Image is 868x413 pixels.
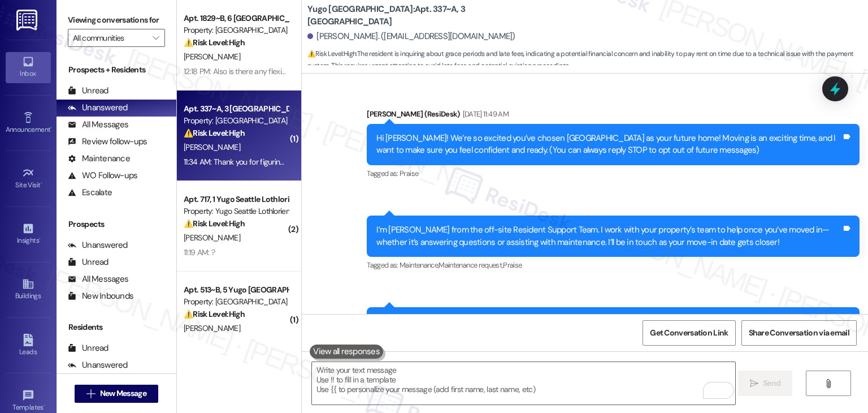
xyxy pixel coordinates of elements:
span: Praise [503,260,522,270]
div: Escalate [68,187,112,199]
span: Send [763,377,780,389]
a: Leads [6,330,51,361]
img: ResiDesk Logo [16,10,40,31]
a: Insights • [6,219,51,249]
a: Site Visit • [6,164,51,194]
button: Send [738,371,793,396]
div: 11:34 AM: Thank you for figuring that out! I will pay my rent [DATE]. I just had an emergency med... [184,157,739,167]
button: New Message [75,385,158,403]
span: [PERSON_NAME] [184,142,240,152]
div: [PERSON_NAME]. ([EMAIL_ADDRESS][DOMAIN_NAME]) [307,31,515,42]
div: 12:18 PM: Also is there any flexibility when you come on hard times [184,66,398,76]
label: Viewing conversations for [68,11,165,29]
div: Apt. 717, 1 Yugo Seattle Lothlorien [184,193,288,205]
button: Share Conversation via email [741,320,857,346]
div: Prospects + Residents [57,64,176,76]
span: : The resident is inquiring about grace periods and late fees, indicating a potential financial c... [307,48,868,72]
span: • [41,179,42,187]
span: Maintenance , [400,260,439,270]
div: Tagged as: [367,257,860,273]
div: Property: [GEOGRAPHIC_DATA] [184,115,288,127]
div: [PERSON_NAME] (ResiDesk) [367,108,860,124]
div: Unread [68,85,108,97]
div: I’m [PERSON_NAME] from the off-site Resident Support Team. I work with your property’s team to he... [376,224,841,248]
span: Get Conversation Link [650,327,728,339]
strong: ⚠️ Risk Level: High [184,37,245,48]
strong: ⚠️ Risk Level: High [307,49,356,58]
i:  [750,379,758,388]
div: All Messages [68,119,128,131]
div: All Messages [68,273,128,285]
a: Buildings [6,274,51,305]
i:  [824,379,832,388]
div: Unread [68,256,108,268]
div: Unread [68,342,108,354]
div: Apt. 513~B, 5 Yugo [GEOGRAPHIC_DATA] [184,284,288,296]
div: 11:19 AM: ? [184,247,215,257]
div: Maintenance [68,153,130,165]
textarea: To enrich screen reader interactions, please activate Accessibility in Grammarly extension settings [312,362,735,405]
div: Unanswered [68,359,128,371]
div: [DATE] 11:49 AM [460,108,509,120]
span: • [44,402,45,410]
button: Get Conversation Link [643,320,735,346]
strong: ⚠️ Risk Level: High [184,218,245,229]
b: Yugo [GEOGRAPHIC_DATA]: Apt. 337~A, 3 [GEOGRAPHIC_DATA] [307,3,533,28]
div: Property: [GEOGRAPHIC_DATA] [184,24,288,36]
span: Praise [400,169,418,178]
i:  [86,389,95,398]
div: Tagged as: [367,165,860,182]
div: Unanswered [68,239,128,251]
span: • [50,124,52,132]
div: Review follow-ups [68,136,147,148]
strong: ⚠️ Risk Level: High [184,128,245,138]
span: New Message [100,388,146,399]
i:  [153,33,159,42]
span: [PERSON_NAME] [184,323,240,333]
input: All communities [73,29,147,47]
span: Maintenance request , [439,260,503,270]
span: [PERSON_NAME] [184,51,240,62]
div: Property: [GEOGRAPHIC_DATA] [184,296,288,308]
div: New Inbounds [68,290,133,302]
span: • [39,235,41,243]
div: Residents [57,321,176,333]
div: WO Follow-ups [68,170,137,182]
div: Apt. 337~A, 3 [GEOGRAPHIC_DATA] [184,103,288,115]
strong: ⚠️ Risk Level: High [184,309,245,319]
a: Inbox [6,52,51,83]
div: Hi [PERSON_NAME]! We’re so excited you’ve chosen [GEOGRAPHIC_DATA] as your future home! Moving is... [376,132,841,157]
div: Prospects [57,218,176,230]
div: Property: Yugo Seattle Lothlorien [184,205,288,217]
div: Unanswered [68,102,128,114]
div: Apt. 1829~B, 6 [GEOGRAPHIC_DATA] [184,12,288,24]
span: [PERSON_NAME] [184,233,240,243]
span: Share Conversation via email [749,327,849,339]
